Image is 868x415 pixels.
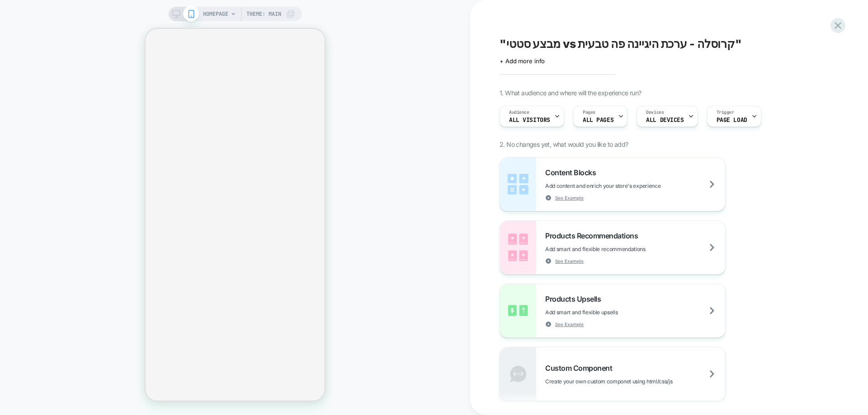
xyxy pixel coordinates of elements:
span: See Example [555,195,584,201]
span: Trigger [717,109,734,116]
span: All Visitors [509,117,550,123]
span: Create your own custom componet using html/css/js [545,378,717,385]
span: "מבצע סטטי vs קרוסלה - ערכת היגיינה פה טבעית" [500,37,742,51]
span: Devices [646,109,664,116]
span: Products Upsells [545,294,605,303]
span: 1. What audience and where will the experience run? [500,89,641,97]
span: 2. No changes yet, what would you like to add? [500,140,628,148]
span: Page Load [717,117,747,123]
span: See Example [555,258,584,264]
span: Audience [509,109,529,116]
span: ALL DEVICES [646,117,684,123]
span: Custom Component [545,364,617,373]
span: Pages [583,109,595,116]
span: Theme: MAIN [246,7,281,21]
span: HOMEPAGE [203,7,228,21]
span: See Example [555,321,584,327]
span: + Add more info [500,57,545,65]
span: Add smart and flexible recommendations [545,246,691,252]
span: Content Blocks [545,168,600,177]
span: Products Recommendations [545,231,642,240]
span: Add content and enrich your store's experience [545,182,706,189]
span: Add smart and flexible upsells [545,309,663,316]
span: ALL PAGES [583,117,613,123]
